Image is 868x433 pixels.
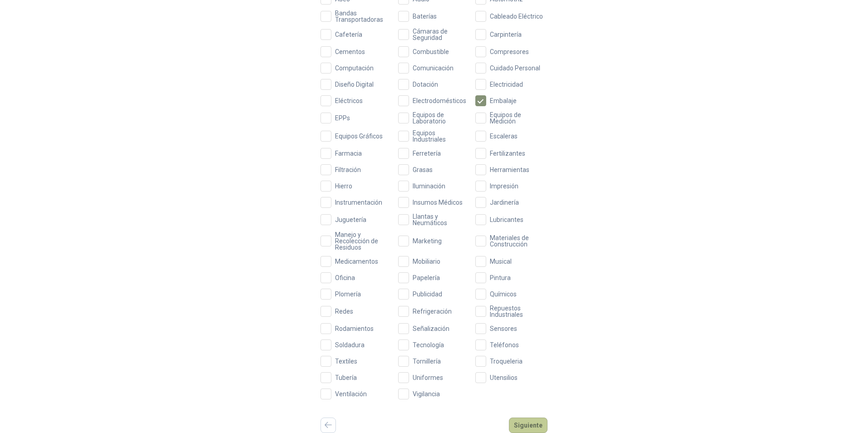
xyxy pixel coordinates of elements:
span: Uniformes [409,374,447,381]
span: Refrigeración [409,308,455,315]
span: Instrumentación [331,199,386,206]
span: Baterías [409,13,440,20]
span: Iluminación [409,183,449,189]
span: Eléctricos [331,98,366,104]
span: Plomería [331,291,365,297]
span: Insumos Médicos [409,199,466,206]
span: Tornillería [409,358,444,364]
span: Teléfonos [486,342,523,348]
span: Diseño Digital [331,81,377,88]
span: Lubricantes [486,216,527,223]
span: Soldadura [331,342,368,348]
span: Juguetería [331,216,370,223]
span: Pintura [486,275,514,281]
span: Comunicación [409,65,457,71]
span: Tecnología [409,342,448,348]
span: Escaleras [486,133,521,139]
span: Grasas [409,167,436,173]
span: Químicos [486,291,520,297]
span: Manejo y Recolección de Residuos [331,231,393,251]
span: Llantas y Neumáticos [409,213,470,226]
span: Ventilación [331,391,370,397]
span: Cuidado Personal [486,65,544,71]
span: Musical [486,258,515,265]
span: Farmacia [331,150,365,157]
span: Herramientas [486,167,533,173]
span: Ferretería [409,150,444,157]
span: Troqueleria [486,358,526,364]
span: Impresión [486,183,522,189]
span: Equipos de Medición [486,112,547,124]
span: Materiales de Construcción [486,235,547,247]
span: EPPs [331,115,354,121]
span: Carpintería [486,31,525,38]
span: Vigilancia [409,391,444,397]
span: Cafetería [331,31,366,38]
span: Redes [331,308,357,315]
span: Oficina [331,275,359,281]
span: Electricidad [486,81,527,88]
span: Fertilizantes [486,150,529,157]
span: Embalaje [486,98,520,104]
span: Sensores [486,325,521,332]
span: Equipos Gráficos [331,133,386,139]
span: Repuestos Industriales [486,305,547,318]
span: Papelería [409,275,444,281]
span: Medicamentos [331,258,382,265]
span: Equipos Industriales [409,130,470,143]
span: Rodamientos [331,325,377,332]
span: Cableado Eléctrico [486,13,547,20]
span: Jardinería [486,199,523,206]
span: Hierro [331,183,356,189]
span: Electrodomésticos [409,98,470,104]
span: Utensilios [486,374,521,381]
span: Marketing [409,238,445,244]
span: Señalización [409,325,453,332]
span: Combustible [409,49,453,55]
span: Mobiliario [409,258,444,265]
span: Publicidad [409,291,446,297]
span: Computación [331,65,377,71]
span: Tubería [331,374,360,381]
span: Bandas Transportadoras [331,10,393,23]
button: Siguiente [509,418,547,433]
span: Equipos de Laboratorio [409,112,470,124]
span: Cementos [331,49,369,55]
span: Compresores [486,49,533,55]
span: Textiles [331,358,361,364]
span: Cámaras de Seguridad [409,28,470,41]
span: Filtración [331,167,365,173]
span: Dotación [409,81,442,88]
